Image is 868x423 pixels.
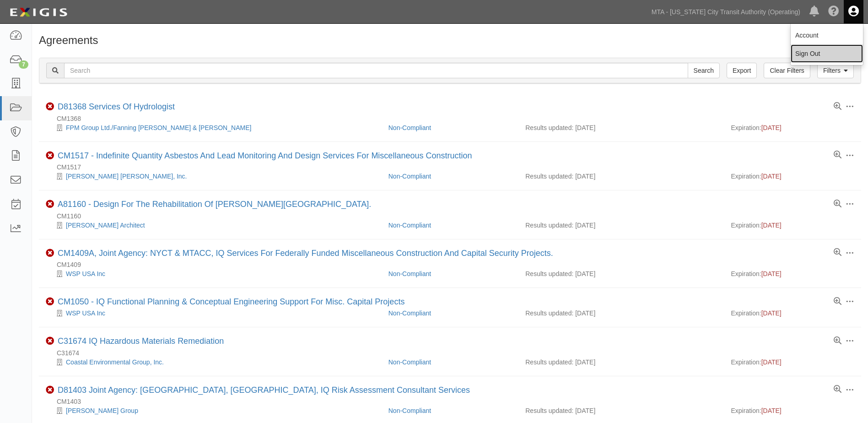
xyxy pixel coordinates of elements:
[7,4,70,21] img: Logo
[46,200,54,208] i: Non-Compliant
[828,6,839,17] i: Help Center - Complianz
[834,249,841,257] a: View results summary
[58,151,472,160] a: CM1517 - Indefinite Quantity Asbestos And Lead Monitoring And Design Services For Miscellaneous C...
[388,358,431,366] a: Non-Compliant
[525,123,717,132] div: Results updated: [DATE]
[46,260,861,269] div: CM1409
[58,385,470,396] div: D81403 Joint Agency: NYCT, MNRR, IQ Risk Assessment Consultant Services
[46,269,382,278] div: WSP USA Inc
[46,163,861,172] div: CM1517
[731,406,854,415] div: Expiration:
[58,297,404,307] div: CM1050 - IQ Functional Planning & Conceptual Engineering Support For Misc. Capital Projects
[525,221,717,230] div: Results updated: [DATE]
[46,172,382,181] div: Parsons Brinckerhoff, Inc.
[58,151,472,161] div: CM1517 - Indefinite Quantity Asbestos And Lead Monitoring And Design Services For Miscellaneous C...
[58,102,175,111] a: D81368 Services Of Hydrologist
[817,63,854,78] a: Filters
[46,221,382,230] div: Richard Dattner Architect
[388,407,431,414] a: Non-Compliant
[834,200,841,208] a: View results summary
[66,309,105,317] a: WSP USA Inc
[64,63,688,78] input: Search
[66,270,105,277] a: WSP USA Inc
[46,298,54,306] i: Non-Compliant
[46,358,382,367] div: Coastal Environmental Group, Inc.
[834,103,841,111] a: View results summary
[525,309,717,318] div: Results updated: [DATE]
[39,34,861,46] h1: Agreements
[388,309,431,317] a: Non-Compliant
[46,309,382,318] div: WSP USA Inc
[58,200,371,210] div: A81160 - Design For The Rehabilitation Of Myrtle-wyckoff Station Complex.
[58,336,224,347] div: C31674 IQ Hazardous Materials Remediation
[761,358,782,366] span: [DATE]
[388,270,431,277] a: Non-Compliant
[46,397,861,406] div: CM1403
[731,123,854,132] div: Expiration:
[19,60,28,69] div: 7
[46,386,54,394] i: Non-Compliant
[46,406,382,415] div: Louis Berger Group
[46,123,382,132] div: FPM Group Ltd./Fanning Phillips & Molnar
[58,385,470,395] a: D81403 Joint Agency: [GEOGRAPHIC_DATA], [GEOGRAPHIC_DATA], IQ Risk Assessment Consultant Services
[731,269,854,278] div: Expiration:
[58,249,553,258] a: CM1409A, Joint Agency: NYCT & MTACC, IQ Services For Federally Funded Miscellaneous Construction ...
[834,385,841,394] a: View results summary
[66,358,164,366] a: Coastal Environmental Group, Inc.
[731,221,854,230] div: Expiration:
[731,358,854,367] div: Expiration:
[66,407,138,414] a: [PERSON_NAME] Group
[46,103,54,111] i: Non-Compliant
[834,151,841,159] a: View results summary
[525,358,717,367] div: Results updated: [DATE]
[791,26,863,44] a: Account
[761,173,782,180] span: [DATE]
[688,63,720,78] input: Search
[834,337,841,345] a: View results summary
[46,249,54,257] i: Non-Compliant
[761,407,782,414] span: [DATE]
[66,124,251,131] a: FPM Group Ltd./Fanning [PERSON_NAME] & [PERSON_NAME]
[58,297,404,306] a: CM1050 - IQ Functional Planning & Conceptual Engineering Support For Misc. Capital Projects
[46,114,861,123] div: CM1368
[761,270,782,277] span: [DATE]
[46,348,861,358] div: C31674
[727,63,757,78] a: Export
[46,152,54,160] i: Non-Compliant
[66,173,187,180] a: [PERSON_NAME] [PERSON_NAME], Inc.
[525,172,717,181] div: Results updated: [DATE]
[731,172,854,181] div: Expiration:
[647,3,805,21] a: MTA - [US_STATE] City Transit Authority (Operating)
[834,298,841,306] a: View results summary
[388,173,431,180] a: Non-Compliant
[58,249,553,259] div: CM1409A, Joint Agency: NYCT & MTACC, IQ Services For Federally Funded Miscellaneous Construction ...
[731,309,854,318] div: Expiration:
[58,102,175,112] div: D81368 Services Of Hydrologist
[764,63,810,78] a: Clear Filters
[761,124,782,131] span: [DATE]
[58,200,371,209] a: A81160 - Design For The Rehabilitation Of [PERSON_NAME][GEOGRAPHIC_DATA].
[791,44,863,63] a: Sign Out
[525,406,717,415] div: Results updated: [DATE]
[46,337,54,345] i: Non-Compliant
[46,211,861,221] div: CM1160
[58,336,224,346] a: C31674 IQ Hazardous Materials Remediation
[761,222,782,229] span: [DATE]
[66,222,145,229] a: [PERSON_NAME] Architect
[388,124,431,131] a: Non-Compliant
[525,269,717,278] div: Results updated: [DATE]
[388,222,431,229] a: Non-Compliant
[761,309,782,317] span: [DATE]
